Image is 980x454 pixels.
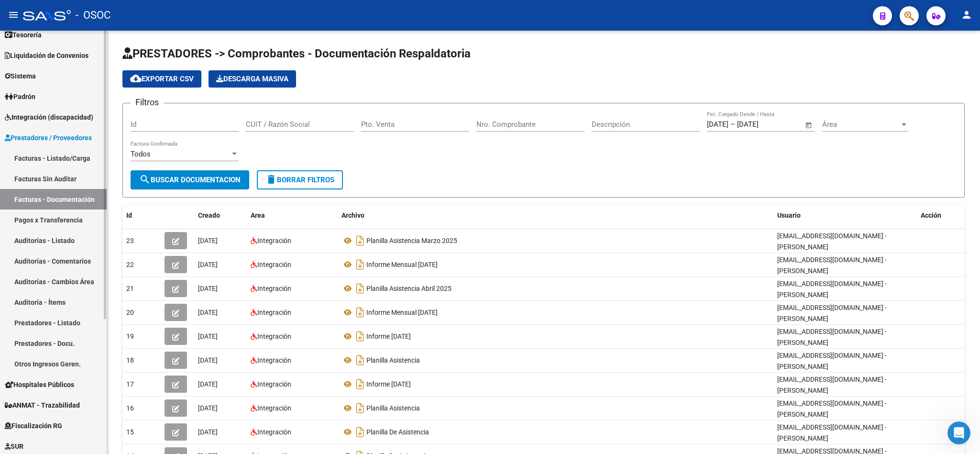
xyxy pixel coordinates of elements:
[8,228,184,250] div: Ludmila dice…
[8,162,184,191] div: Florencia dice…
[124,168,176,177] div: Muchas gracias
[116,162,184,183] div: Muchas gracias
[777,211,801,219] span: Usuario
[777,399,887,418] span: [EMAIL_ADDRESS][DOMAIN_NAME] - [PERSON_NAME]
[5,400,80,410] span: ANMAT - Trazabilidad
[8,102,184,140] div: Soporte dice…
[6,4,24,22] button: go back
[15,313,22,321] button: Selector de emoji
[822,120,900,129] span: Área
[265,176,334,184] span: Borrar Filtros
[257,356,291,364] span: Integración
[42,30,176,58] div: Tengo un inconveniente con un debito el cual preciso cambiar el monto. Como podría realizarlo?
[5,379,74,390] span: Hospitales Públicos
[921,211,941,219] span: Acción
[131,150,151,158] span: Todos
[122,70,201,88] button: Exportar CSV
[777,328,887,346] span: [EMAIL_ADDRESS][DOMAIN_NAME] - [PERSON_NAME]
[777,423,887,442] span: [EMAIL_ADDRESS][DOMAIN_NAME] - [PERSON_NAME]
[338,205,773,226] datatable-header-cell: Archivo
[737,120,783,129] input: Fecha fin
[126,428,134,436] span: 15
[8,140,184,162] div: Florencia dice…
[777,232,887,251] span: [EMAIL_ADDRESS][DOMAIN_NAME] - [PERSON_NAME]
[5,91,35,102] span: Padrón
[61,313,68,321] button: Start recording
[257,404,291,412] span: Integración
[194,205,247,226] datatable-header-cell: Creado
[354,305,366,320] i: Descargar documento
[777,304,887,322] span: [EMAIL_ADDRESS][DOMAIN_NAME] - [PERSON_NAME]
[366,285,451,292] span: Planilla Asistencia Abril 2025
[354,233,366,248] i: Descargar documento
[8,293,183,310] textarea: Escribe un mensaje...
[8,15,184,71] div: Florencia dice…
[139,176,241,184] span: Buscar Documentacion
[366,356,420,364] span: Planilla Asistencia
[8,71,184,102] div: Soporte dice…
[216,75,288,83] span: Descarga Masiva
[131,96,164,109] h3: Filtros
[354,281,366,296] i: Descargar documento
[354,329,366,344] i: Descargar documento
[59,140,184,161] div: Disculpen, ya lo pude solucionar
[29,208,38,217] div: Profile image for Ludmila
[257,428,291,436] span: Integración
[5,112,93,122] span: Integración (discapacidad)
[164,310,179,325] button: Enviar un mensaje…
[45,313,53,321] button: Adjuntar un archivo
[41,209,95,216] b: [PERSON_NAME]
[257,285,291,292] span: Integración
[15,256,149,275] div: Cualquier otra consulta, quedamos a disposición.
[198,285,218,292] span: [DATE]
[366,428,429,436] span: Planilla De Asistencia
[366,332,411,340] span: Informe [DATE]
[126,309,134,316] span: 20
[777,376,887,394] span: [EMAIL_ADDRESS][DOMAIN_NAME] - [PERSON_NAME]
[126,211,132,219] span: Id
[961,9,972,21] mat-icon: person
[126,356,134,364] span: 18
[41,208,163,217] div: joined the conversation
[257,261,291,268] span: Integración
[126,237,134,244] span: 23
[198,380,218,388] span: [DATE]
[122,205,161,226] datatable-header-cell: Id
[122,47,471,60] span: PRESTADORES -> Comprobantes - Documentación Respaldatoria
[34,15,184,64] div: Tengo un inconveniente con un debito el cual preciso cambiar el monto. Como podría realizarlo?
[126,261,134,268] span: 22
[777,256,887,275] span: [EMAIL_ADDRESS][DOMAIN_NAME] - [PERSON_NAME]
[67,146,176,155] div: Disculpen, ya lo pude solucionar
[139,174,151,185] mat-icon: search
[354,257,366,272] i: Descargar documento
[209,70,296,88] button: Descarga Masiva
[15,282,100,288] div: [PERSON_NAME] • Hace 34m
[265,174,277,185] mat-icon: delete
[257,332,291,340] span: Integración
[15,108,149,127] div: [PERSON_NAME] a la espera de sus comentarios
[366,261,438,268] span: Informe Mensual [DATE]
[354,376,366,392] i: Descargar documento
[5,421,62,431] span: Fiscalización RG
[804,120,815,131] button: Open calendar
[198,356,218,364] span: [DATE]
[126,332,134,340] span: 19
[130,75,194,83] span: Exportar CSV
[917,205,965,226] datatable-header-cell: Acción
[198,237,218,244] span: [DATE]
[730,120,735,129] span: –
[198,428,218,436] span: [DATE]
[168,4,185,21] div: Cerrar
[777,280,887,299] span: [EMAIL_ADDRESS][DOMAIN_NAME] - [PERSON_NAME]
[126,380,134,388] span: 17
[251,211,265,219] span: Area
[150,4,168,22] button: Inicio
[354,400,366,416] i: Descargar documento
[27,5,43,21] img: Profile image for Fin
[126,404,134,412] span: 16
[131,170,249,189] button: Buscar Documentacion
[707,120,728,129] input: Fecha inicio
[354,353,366,368] i: Descargar documento
[354,424,366,440] i: Descargar documento
[257,380,291,388] span: Integración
